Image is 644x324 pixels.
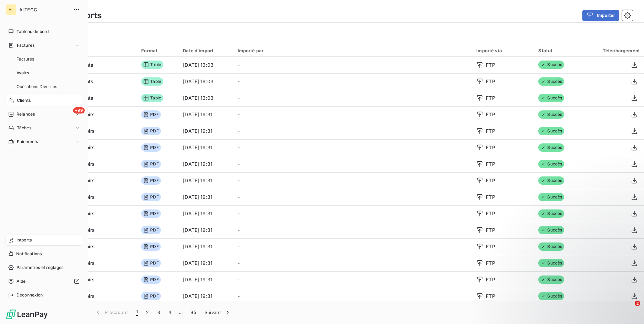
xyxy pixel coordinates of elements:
[486,128,495,134] span: FTP
[141,61,163,69] span: Table
[233,139,472,156] td: -
[17,29,49,35] span: Tableau de bord
[136,309,138,316] span: 1
[179,189,233,205] td: [DATE] 19:31
[486,276,495,283] span: FTP
[179,139,233,156] td: [DATE] 19:31
[141,77,163,86] span: Table
[141,160,160,168] span: PDF
[233,222,472,238] td: -
[486,144,495,151] span: FTP
[141,176,160,185] span: PDF
[179,288,233,304] td: [DATE] 19:31
[179,238,233,255] td: [DATE] 19:31
[141,48,175,53] div: Format
[179,255,233,271] td: [DATE] 19:31
[17,237,32,243] span: Imports
[179,57,233,73] td: [DATE] 13:03
[486,243,495,250] span: FTP
[233,288,472,304] td: -
[141,292,160,300] span: PDF
[538,160,564,168] span: Succès
[17,97,31,104] span: Clients
[179,271,233,288] td: [DATE] 19:31
[179,90,233,106] td: [DATE] 13:03
[17,111,35,117] span: Relances
[179,123,233,139] td: [DATE] 19:31
[179,73,233,90] td: [DATE] 19:03
[164,305,175,320] button: 4
[17,278,26,284] span: Aide
[179,205,233,222] td: [DATE] 19:31
[17,42,34,48] span: Factures
[538,110,564,119] span: Succès
[6,276,82,287] a: Aide
[486,227,495,234] span: FTP
[486,95,495,101] span: FTP
[538,226,564,234] span: Succès
[486,260,495,267] span: FTP
[486,78,495,85] span: FTP
[486,194,495,201] span: FTP
[183,48,229,53] div: Date d’import
[19,7,69,12] span: ALTECC
[179,156,233,172] td: [DATE] 19:31
[486,293,495,300] span: FTP
[635,301,640,306] span: 2
[233,90,472,106] td: -
[486,177,495,184] span: FTP
[153,305,164,320] button: 3
[6,4,17,15] div: AL
[141,276,160,284] span: PDF
[538,127,564,135] span: Succès
[233,73,472,90] td: -
[141,143,160,152] span: PDF
[179,222,233,238] td: [DATE] 19:31
[506,257,644,305] iframe: Intercom notifications message
[17,84,57,90] span: Opérations Diverses
[6,309,48,320] img: Logo LeanPay
[141,94,163,102] span: Table
[538,94,564,102] span: Succès
[233,189,472,205] td: -
[179,172,233,189] td: [DATE] 19:31
[179,106,233,123] td: [DATE] 19:31
[538,176,564,185] span: Succès
[538,48,577,53] div: Statut
[17,70,29,76] span: Avoirs
[476,48,530,53] div: Importé via
[132,305,142,320] button: 1
[621,301,637,317] iframe: Intercom live chat
[141,127,160,135] span: PDF
[233,271,472,288] td: -
[16,251,42,257] span: Notifications
[233,156,472,172] td: -
[538,143,564,152] span: Succès
[233,238,472,255] td: -
[233,123,472,139] td: -
[17,56,34,62] span: Factures
[238,48,468,53] div: Importé par
[486,161,495,168] span: FTP
[175,307,186,318] span: …
[585,48,640,53] div: Téléchargement
[233,205,472,222] td: -
[141,242,160,251] span: PDF
[141,209,160,218] span: PDF
[141,259,160,267] span: PDF
[538,61,564,69] span: Succès
[17,125,31,131] span: Tâches
[538,193,564,201] span: Succès
[233,255,472,271] td: -
[141,226,160,234] span: PDF
[486,210,495,217] span: FTP
[186,305,200,320] button: 95
[233,57,472,73] td: -
[582,10,619,21] button: Importer
[538,77,564,86] span: Succès
[233,106,472,123] td: -
[141,110,160,119] span: PDF
[486,111,495,118] span: FTP
[141,193,160,201] span: PDF
[17,139,38,145] span: Paiements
